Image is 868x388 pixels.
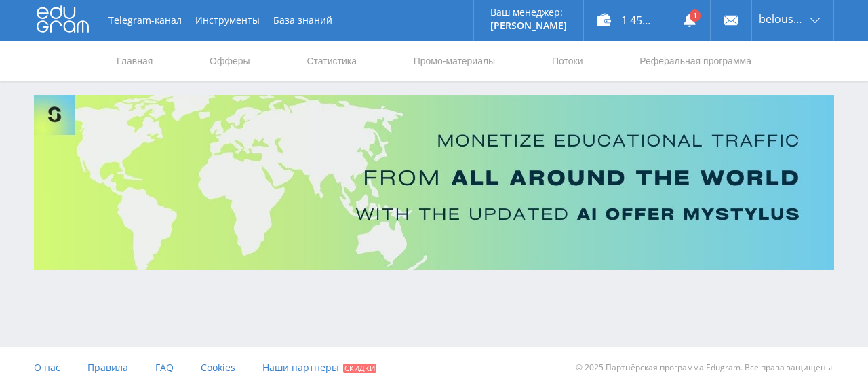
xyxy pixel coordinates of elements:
[34,95,834,270] img: Banner
[155,361,174,374] span: FAQ
[34,347,60,388] a: О нас
[551,41,585,81] a: Потоки
[115,41,154,81] a: Главная
[155,347,174,388] a: FAQ
[490,20,567,31] p: [PERSON_NAME]
[87,347,128,388] a: Правила
[759,14,806,24] span: belousova1964
[343,364,376,373] span: Скидки
[490,7,567,18] p: Ваш менеджер:
[201,347,235,388] a: Cookies
[34,361,60,374] span: О нас
[441,347,834,388] div: © 2025 Партнёрская программа Edugram. Все права защищены.
[412,41,496,81] a: Промо-материалы
[305,41,358,81] a: Статистика
[208,41,252,81] a: Офферы
[87,361,128,374] span: Правила
[201,361,235,374] span: Cookies
[262,347,376,388] a: Наши партнеры Скидки
[638,41,753,81] a: Реферальная программа
[262,361,339,374] span: Наши партнеры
